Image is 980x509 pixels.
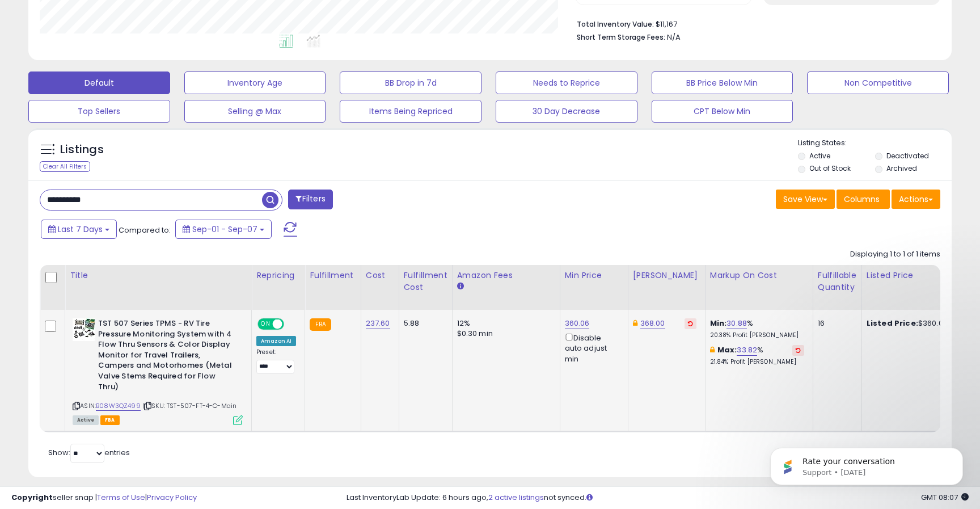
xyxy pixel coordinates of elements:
b: Total Inventory Value: [577,19,654,29]
b: Short Term Storage Fees: [577,32,665,42]
span: FBA [100,415,120,425]
label: Active [809,151,830,161]
strong: Copyright [11,492,53,503]
a: Terms of Use [97,492,145,503]
div: 12% [457,318,551,329]
span: Columns [844,193,880,205]
div: ASIN: [73,318,243,424]
img: 5118I8smyWL._SL40_.jpg [73,318,95,341]
span: Show: entries [48,447,130,458]
span: All listings currently available for purchase on Amazon [73,415,99,425]
div: Min Price [565,270,623,281]
p: Listing States: [798,138,951,149]
span: Compared to: [119,225,171,235]
button: Save View [776,190,835,209]
button: Non Competitive [807,71,949,94]
div: Cost [366,270,394,281]
a: 360.06 [565,318,590,329]
button: BB Price Below Min [652,71,793,94]
span: Last 7 Days [58,224,103,235]
div: % [710,345,804,366]
a: 2 active listings [488,492,544,503]
div: Repricing [256,270,300,281]
p: 21.84% Profit [PERSON_NAME] [710,358,804,366]
button: Needs to Reprice [496,71,637,94]
div: 5.88 [404,318,443,329]
span: ON [259,319,273,329]
th: The percentage added to the cost of goods (COGS) that forms the calculator for Min & Max prices. [705,265,813,310]
button: Columns [837,190,890,209]
div: Amazon AI [256,336,296,346]
a: Privacy Policy [147,492,197,503]
div: $360.06 [867,318,961,329]
div: Preset: [256,348,296,374]
div: $0.30 min [457,329,551,339]
button: Top Sellers [28,100,170,123]
b: Min: [710,318,727,329]
a: 33.82 [737,344,757,356]
small: Amazon Fees. [457,281,464,292]
div: Disable auto adjust min [565,331,619,364]
span: N/A [667,32,681,43]
div: Listed Price [867,270,965,281]
a: 368.00 [640,318,665,329]
div: Displaying 1 to 1 of 1 items [850,249,940,260]
a: B08W3QZ499 [96,401,141,411]
label: Deactivated [886,151,929,161]
button: Actions [892,190,940,209]
span: OFF [282,319,301,329]
button: Sep-01 - Sep-07 [175,220,272,239]
div: Clear All Filters [40,161,90,172]
li: $11,167 [577,16,932,30]
div: Amazon Fees [457,270,555,281]
b: Max: [717,344,737,355]
button: Filters [288,190,332,209]
div: [PERSON_NAME] [633,270,700,281]
h5: Listings [60,142,104,158]
div: Fulfillment Cost [404,270,447,293]
label: Out of Stock [809,163,851,173]
div: Title [70,270,247,281]
div: Last InventoryLab Update: 6 hours ago, not synced. [347,493,969,503]
button: Default [28,71,170,94]
button: Inventory Age [184,71,326,94]
button: BB Drop in 7d [340,71,481,94]
b: Listed Price: [867,318,918,329]
span: Sep-01 - Sep-07 [192,224,257,235]
iframe: Intercom notifications message [753,424,980,503]
div: Markup on Cost [710,270,808,281]
span: | SKU: TST-507-FT-4-C-Main [142,401,236,410]
a: 30.88 [726,318,747,329]
button: Selling @ Max [184,100,326,123]
div: seller snap | | [11,493,197,503]
button: Items Being Repriced [340,100,481,123]
p: 20.38% Profit [PERSON_NAME] [710,331,804,339]
div: Fulfillable Quantity [818,270,857,293]
small: FBA [310,318,331,331]
label: Archived [886,163,917,173]
button: 30 Day Decrease [496,100,637,123]
a: 237.60 [366,318,390,329]
b: TST 507 Series TPMS - RV Tire Pressure Monitoring System with 4 Flow Thru Sensors & Color Display... [98,318,236,395]
button: Last 7 Days [41,220,117,239]
div: 16 [818,318,853,329]
button: CPT Below Min [652,100,793,123]
div: Fulfillment [310,270,356,281]
div: % [710,318,804,339]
